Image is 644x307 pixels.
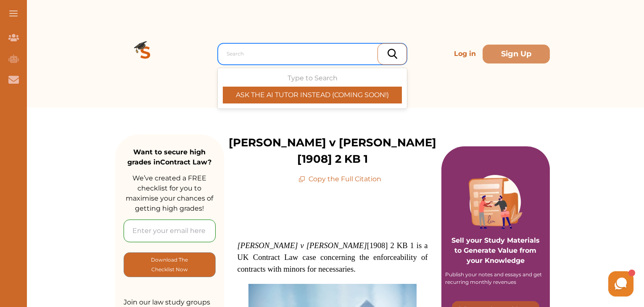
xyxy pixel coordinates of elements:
[483,45,550,64] button: Sign Up
[124,252,216,277] button: [object Object]
[442,269,636,299] iframe: HelpCrunch
[238,241,367,250] em: [PERSON_NAME] v [PERSON_NAME]
[238,241,428,273] span: [1908] 2 KB 1 is a UK Contract Law case concerning the enforceability of contracts with minors fo...
[115,24,176,84] img: Logo
[469,175,523,229] img: Purple card image
[450,212,542,266] p: Sell your Study Materials to Generate Value from your Knowledge
[223,73,402,103] div: Type to Search
[451,45,479,62] p: Log in
[224,135,441,167] p: [PERSON_NAME] v [PERSON_NAME] [1908] 2 KB 1
[124,220,216,242] input: Enter your email here
[141,255,198,275] p: Download The Checklist Now
[127,148,211,166] strong: Want to secure high grades in Contract Law ?
[126,174,213,212] span: We’ve created a FREE checklist for you to maximise your chances of getting high grades!
[388,49,397,59] img: search_icon
[298,174,381,184] p: Copy the Full Citation
[223,90,402,100] p: ASK THE AI TUTOR INSTEAD (COMING SOON!)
